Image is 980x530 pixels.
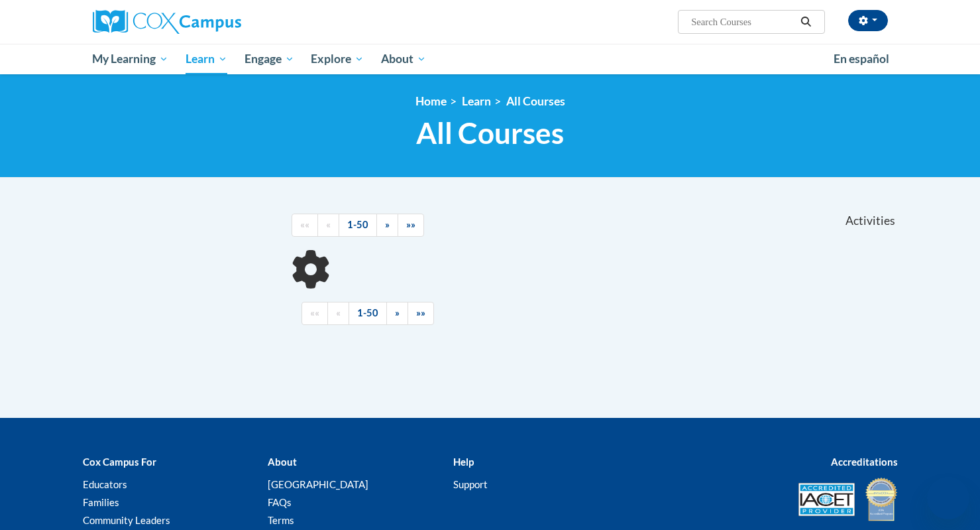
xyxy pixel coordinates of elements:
[376,214,398,237] a: Next
[311,51,364,67] span: Explore
[84,44,178,74] a: My Learning
[310,307,319,318] span: ««
[416,115,564,151] span: All Courses
[406,219,415,230] span: »»
[93,10,241,34] img: Cox Campus
[177,44,236,74] a: Learn
[825,45,898,73] a: En español
[301,302,328,325] a: Begining
[381,51,426,67] span: About
[326,219,331,230] span: «
[83,478,127,490] a: Educators
[796,14,816,30] button: Search
[339,214,377,237] a: 1-50
[453,478,488,490] a: Support
[398,214,424,237] a: End
[236,44,303,74] a: Engage
[831,456,898,468] b: Accreditations
[302,44,372,74] a: Explore
[385,219,390,230] span: »
[462,94,491,108] a: Learn
[506,94,565,108] a: All Courses
[268,478,368,490] a: [GEOGRAPHIC_DATA]
[73,44,908,74] div: Main menu
[415,94,447,108] a: Home
[408,302,434,325] a: End
[395,307,400,318] span: »
[372,44,435,74] a: About
[927,477,969,519] iframe: Button to launch messaging window
[268,514,294,526] a: Terms
[268,496,292,508] a: FAQs
[268,456,297,468] b: About
[186,51,227,67] span: Learn
[845,214,895,228] span: Activities
[336,307,341,318] span: «
[93,10,345,34] a: Cox Campus
[349,302,387,325] a: 1-50
[300,219,309,230] span: ««
[453,456,474,468] b: Help
[416,307,425,318] span: »»
[292,214,318,237] a: Begining
[834,52,889,66] span: En español
[798,483,855,516] img: Accredited IACET® Provider
[865,476,898,523] img: IDA® Accredited
[83,496,119,508] a: Families
[690,14,796,30] input: Search Courses
[327,302,349,325] a: Previous
[83,456,156,468] b: Cox Campus For
[848,10,888,31] button: Account Settings
[317,214,339,237] a: Previous
[83,514,170,526] a: Community Leaders
[92,51,168,67] span: My Learning
[386,302,408,325] a: Next
[245,51,294,67] span: Engage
